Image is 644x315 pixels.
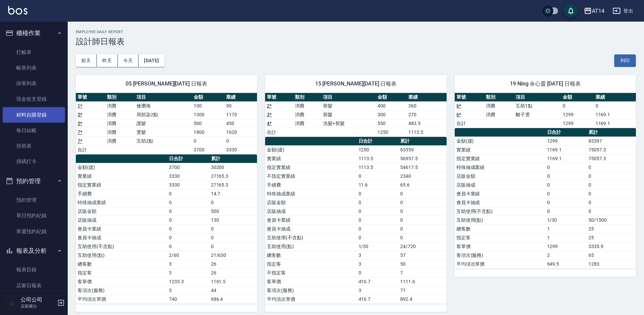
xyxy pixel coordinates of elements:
td: 1169.1 [545,154,587,163]
td: 指定客 [455,233,545,242]
button: 報表及分析 [3,242,65,260]
td: 416.7 [357,277,399,286]
td: 互助1點 [514,101,561,110]
td: 不指定實業績 [265,172,357,180]
td: 0 [357,216,399,224]
td: 實業績 [265,154,357,163]
td: 互助使用(不含點) [76,242,167,251]
td: 0 [167,189,209,198]
td: 21/630 [209,251,257,260]
td: 消費 [293,119,321,128]
a: 店家日報表 [3,278,65,293]
h3: 設計師日報表 [76,37,636,46]
td: 0 [545,180,587,189]
button: 前天 [76,54,97,67]
td: 0 [545,189,587,198]
td: 合計 [265,128,293,137]
td: 局部染2點 [135,110,192,119]
th: 類別 [293,93,321,102]
td: 500 [209,207,257,216]
td: 互助2點 [135,137,192,145]
td: 0 [192,137,224,145]
td: 剪髮 [321,101,376,110]
span: 15 [PERSON_NAME][DATE] 日報表 [273,80,438,87]
td: 14.7 [209,189,257,198]
td: 客項次(服務) [265,286,357,295]
td: 0 [357,224,399,233]
td: 0 [357,268,399,277]
td: 1113.5 [357,163,399,172]
td: 90 [224,101,257,110]
td: 270 [407,110,446,119]
td: 不指定客 [265,268,357,277]
td: 54617.5 [399,163,447,172]
th: 單號 [265,93,293,102]
td: 消費 [105,110,135,119]
td: 400 [376,101,407,110]
td: 消費 [293,110,321,119]
th: 項目 [135,93,192,102]
th: 日合計 [167,154,209,163]
a: 材料自購登錄 [3,107,65,123]
td: 店販金額 [76,207,167,216]
td: 平均項次單價 [455,260,545,268]
td: 1170 [224,110,257,119]
button: 今天 [118,54,139,67]
td: 1/30 [357,242,399,251]
table: a dense table [455,128,636,269]
td: 0 [167,242,209,251]
a: 排班表 [3,138,65,154]
td: 客單價 [265,277,357,286]
td: 27165.3 [209,172,257,180]
td: 0 [167,224,209,233]
td: 消費 [105,119,135,128]
a: 預約管理 [3,192,65,208]
table: a dense table [265,93,446,137]
td: 燙髮 [135,128,192,137]
td: 3 [357,251,399,260]
td: 300 [376,110,407,119]
th: 累計 [209,154,257,163]
td: 2/60 [167,251,209,260]
a: 掃碼打卡 [3,154,65,169]
table: a dense table [455,93,636,128]
button: [DATE] [138,54,164,67]
td: 1169.1 [594,119,636,128]
td: 店販抽成 [265,207,357,216]
td: 30200 [209,163,257,172]
td: 1299 [545,137,587,145]
td: 1250 [376,128,407,137]
td: 合計 [455,119,485,128]
td: 2 [545,251,587,260]
td: 0 [224,137,257,145]
td: 3330 [224,145,257,154]
td: 50 [399,260,447,268]
td: 指定實業績 [265,163,357,172]
td: 7 [399,268,447,277]
td: 互助使用(不含點) [455,207,545,216]
button: 櫃檯作業 [3,24,65,42]
td: 0 [209,224,257,233]
span: 05 [PERSON_NAME][DATE] 日報表 [84,80,249,87]
td: 1300 [192,110,224,119]
td: 互助使用(點) [265,242,357,251]
td: 1299 [561,119,594,128]
table: a dense table [76,93,257,154]
td: 71 [399,286,447,295]
th: 日合計 [357,137,399,146]
td: 500 [192,119,224,128]
button: 登出 [610,5,636,17]
td: 649.5 [545,260,587,268]
td: 特殊抽成業績 [265,189,357,198]
td: 0 [399,224,447,233]
td: 0 [561,101,594,110]
td: 0 [587,163,636,172]
td: 1169.1 [594,110,636,119]
td: 0 [357,172,399,180]
td: 3700 [167,163,209,172]
td: 金額(虛) [455,137,545,145]
td: 3335.9 [587,242,636,251]
td: 互助使用(點) [76,251,167,260]
td: 會員卡業績 [265,216,357,224]
td: 1299 [545,242,587,251]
